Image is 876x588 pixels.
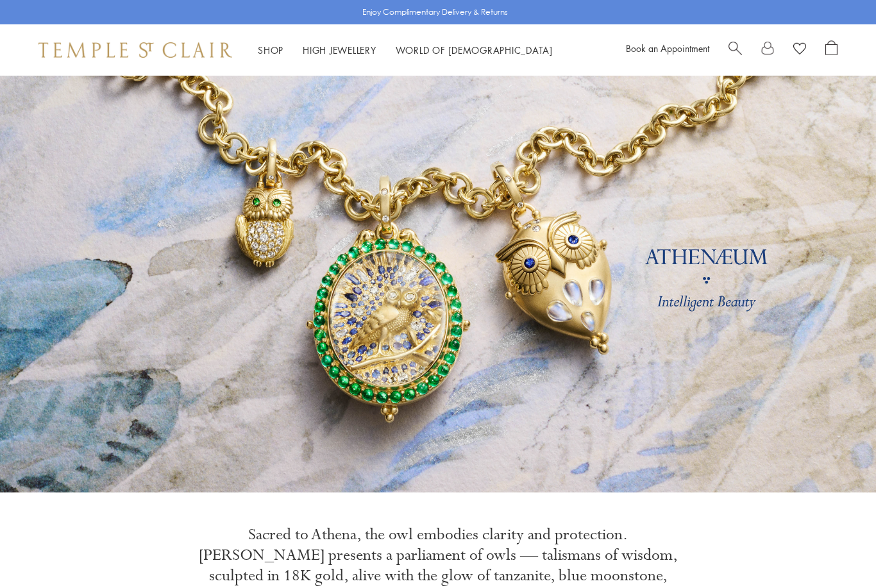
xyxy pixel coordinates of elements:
a: View Wishlist [793,40,806,60]
a: Open Shopping Bag [825,40,838,60]
a: ShopShop [258,44,283,56]
a: Book an Appointment [626,42,709,55]
a: Search [729,40,742,60]
a: High JewelleryHigh Jewellery [303,44,376,56]
iframe: Gorgias live chat messenger [812,528,863,575]
p: Enjoy Complimentary Delivery & Returns [362,6,508,19]
a: World of [DEMOGRAPHIC_DATA]World of [DEMOGRAPHIC_DATA] [396,44,553,56]
img: Temple St. Clair [38,42,232,58]
nav: Main navigation [258,42,553,58]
